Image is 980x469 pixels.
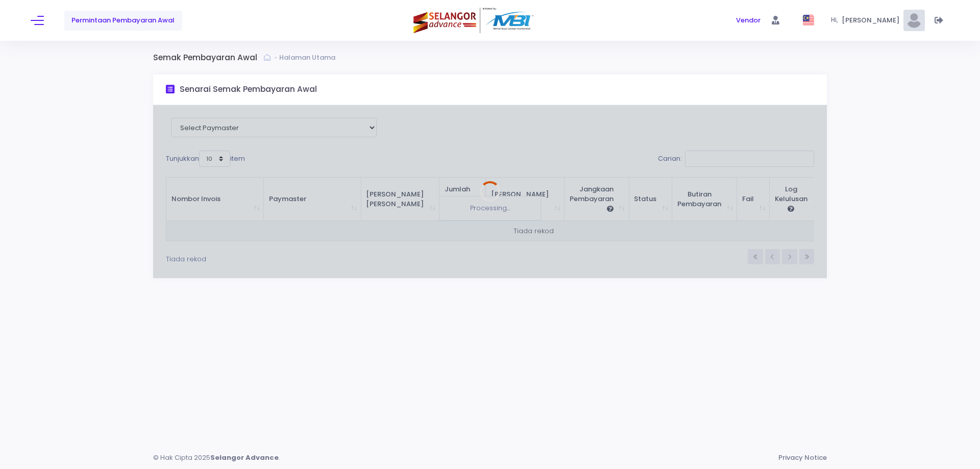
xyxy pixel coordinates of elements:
[842,15,903,26] span: [PERSON_NAME]
[153,53,264,63] h3: Semak Pembayaran Awal
[180,85,317,94] h3: Senarai Semak Pembayaran Awal
[210,453,279,463] strong: Selangor Advance
[153,453,288,463] div: © Hak Cipta 2025 .
[831,16,842,25] span: Hi,
[903,10,925,31] img: Pic
[413,8,536,33] img: Logo
[279,53,338,63] a: Halaman Utama
[64,11,182,31] a: Permintaan Pembayaran Awal
[778,453,827,463] a: Privacy Notice
[71,15,175,26] span: Permintaan Pembayaran Awal
[736,15,761,26] span: Vendor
